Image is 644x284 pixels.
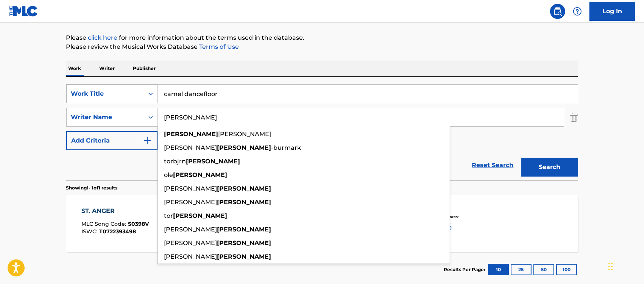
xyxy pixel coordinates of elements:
[556,264,577,275] button: 100
[511,264,532,275] button: 25
[217,253,271,260] strong: [PERSON_NAME]
[606,248,644,284] iframe: Chat Widget
[573,7,582,16] img: help
[71,113,139,122] div: Writer Name
[164,171,173,178] span: ole
[198,43,239,50] a: Terms of Use
[143,136,152,145] img: 9d2ae6d4665cec9f34b9.svg
[217,226,271,233] strong: [PERSON_NAME]
[97,61,117,76] p: Writer
[66,42,578,51] p: Please review the Musical Works Database
[521,158,578,177] button: Search
[66,185,118,191] p: Showing 1 - 1 of 1 results
[128,220,149,227] span: S0398V
[88,34,118,41] a: click here
[217,239,271,247] strong: [PERSON_NAME]
[173,212,228,219] strong: [PERSON_NAME]
[71,89,139,98] div: Work Title
[164,212,173,219] span: tor
[164,130,218,138] strong: [PERSON_NAME]
[218,130,271,138] span: [PERSON_NAME]
[99,228,136,235] span: T0722393498
[66,195,578,252] a: ST. ANGERMLC Song Code:S0398VISWC:T0722393498Writers (5)[PERSON_NAME], [PERSON_NAME], [PERSON_NAM...
[186,158,240,165] strong: [PERSON_NAME]
[217,199,271,206] strong: [PERSON_NAME]
[81,220,128,227] span: MLC Song Code :
[550,4,565,19] a: Public Search
[81,206,149,216] div: ST. ANGER
[217,144,271,151] strong: [PERSON_NAME]
[66,61,84,76] p: Work
[589,2,635,21] a: Log In
[9,6,38,17] img: MLC Logo
[66,131,158,150] button: Add Criteria
[164,185,217,192] span: [PERSON_NAME]
[164,144,217,151] span: [PERSON_NAME]
[66,33,578,42] p: Please for more information about the terms used in the database.
[164,199,217,206] span: [PERSON_NAME]
[164,239,217,247] span: [PERSON_NAME]
[164,226,217,233] span: [PERSON_NAME]
[533,264,554,275] button: 50
[608,255,613,278] div: Drag
[81,228,99,235] span: ISWC :
[164,253,217,260] span: [PERSON_NAME]
[444,266,487,273] p: Results Per Page:
[468,157,518,174] a: Reset Search
[271,144,301,151] span: -burmark
[173,171,228,178] strong: [PERSON_NAME]
[66,84,578,180] form: Search Form
[164,158,186,165] span: torbjrn
[553,7,562,16] img: search
[131,61,158,76] p: Publisher
[570,4,585,19] div: Help
[217,185,271,192] strong: [PERSON_NAME]
[570,108,578,127] img: Delete Criterion
[488,264,509,275] button: 10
